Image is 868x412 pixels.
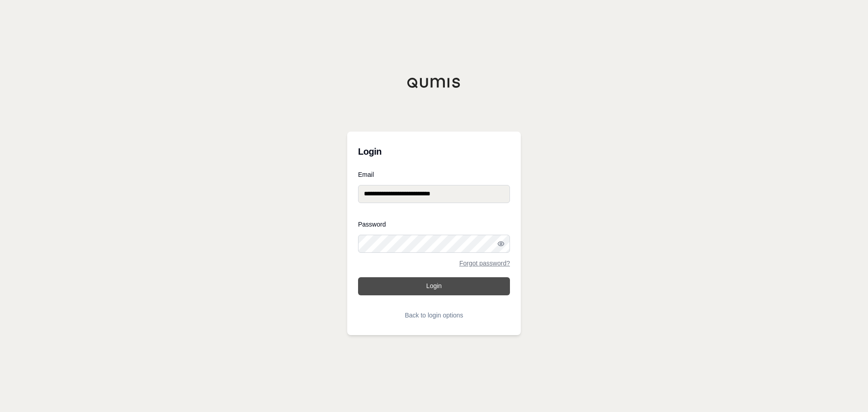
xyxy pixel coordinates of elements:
label: Email [358,171,510,178]
button: Back to login options [358,306,510,324]
a: Forgot password? [459,260,510,266]
h3: Login [358,142,510,161]
img: Qumis [407,77,461,88]
button: Login [358,277,510,295]
label: Password [358,221,510,227]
